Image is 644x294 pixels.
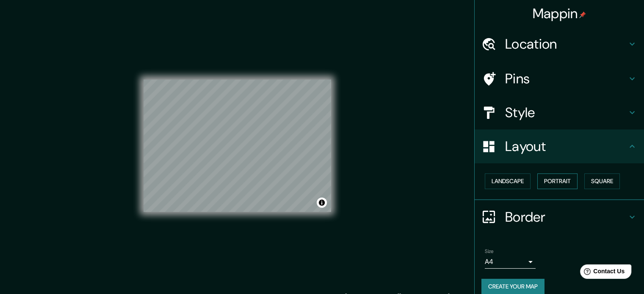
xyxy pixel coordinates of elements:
[584,173,620,189] button: Square
[485,255,536,269] div: A4
[579,11,586,18] img: pin-icon.png
[485,173,531,189] button: Landscape
[505,104,627,121] h4: Style
[475,62,644,96] div: Pins
[485,247,494,255] label: Size
[505,138,627,155] h4: Layout
[475,96,644,129] div: Style
[475,27,644,61] div: Location
[533,5,586,22] h4: Mappin
[505,209,627,225] h4: Border
[475,129,644,163] div: Layout
[505,36,627,52] h4: Location
[505,70,627,87] h4: Pins
[317,198,327,208] button: Toggle attribution
[144,80,331,212] canvas: Map
[537,173,578,189] button: Portrait
[475,200,644,234] div: Border
[569,261,635,285] iframe: Help widget launcher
